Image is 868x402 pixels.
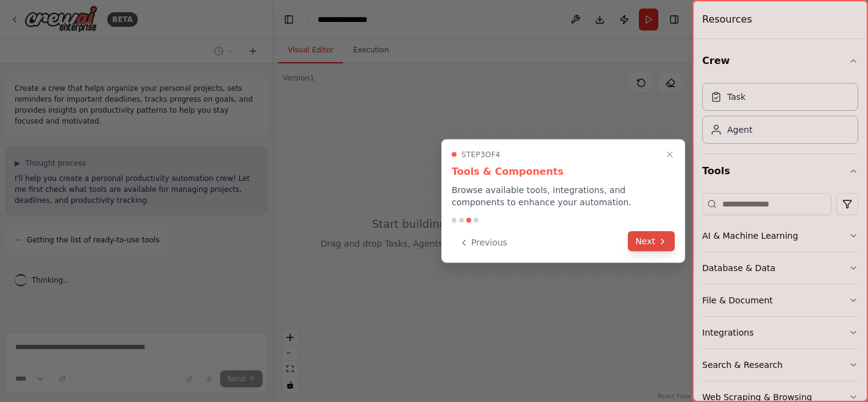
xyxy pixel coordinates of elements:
[452,233,514,253] button: Previous
[452,184,675,208] p: Browse available tools, integrations, and components to enhance your automation.
[452,164,675,179] h3: Tools & Components
[663,147,677,162] button: Close walkthrough
[461,150,500,160] span: Step 3 of 4
[628,231,675,252] button: Next
[280,11,297,28] button: Hide left sidebar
